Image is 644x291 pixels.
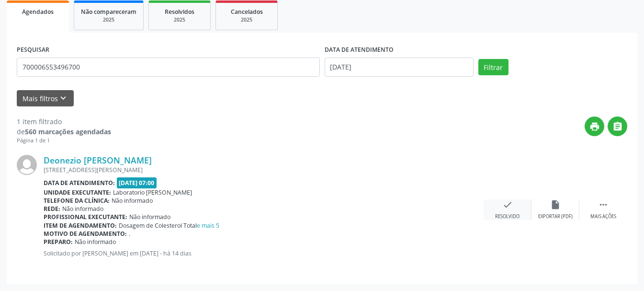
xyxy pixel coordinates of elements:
[129,213,170,221] span: Não informado
[612,121,623,132] i: 
[62,205,103,213] span: Não informado
[325,43,394,58] label: DATA DE ATENDIMENTO
[478,59,508,75] button: Filtrar
[22,8,54,16] span: Agendados
[589,121,600,132] i: print
[165,8,194,16] span: Resolvidos
[17,127,111,137] div: de
[44,166,484,174] div: [STREET_ADDRESS][PERSON_NAME]
[608,116,627,136] button: 
[17,137,111,145] div: Página 1 de 1
[44,155,152,165] a: Deonezio [PERSON_NAME]
[44,197,110,205] b: Telefone da clínica:
[17,58,320,77] input: Nome, CNS
[598,199,609,210] i: 
[25,127,111,136] strong: 560 marcações agendadas
[44,221,117,230] b: Item de agendamento:
[75,238,116,246] span: Não informado
[17,155,37,175] img: img
[112,197,153,205] span: Não informado
[113,188,192,197] span: Laboratorio [PERSON_NAME]
[231,8,263,16] span: Cancelados
[17,90,74,107] button: Mais filtroskeyboard_arrow_down
[495,213,520,220] div: Resolvido
[223,16,271,23] div: 2025
[81,8,136,16] span: Não compareceram
[44,213,127,221] b: Profissional executante:
[129,230,130,238] span: .
[502,199,513,210] i: check
[58,93,68,104] i: keyboard_arrow_down
[119,221,219,230] span: Dosagem de Colesterol Total
[117,177,157,188] span: [DATE] 07:00
[81,16,136,23] div: 2025
[44,238,73,246] b: Preparo:
[44,205,60,213] b: Rede:
[17,43,49,58] label: PESQUISAR
[585,116,604,136] button: print
[44,249,484,257] p: Solicitado por [PERSON_NAME] em [DATE] - há 14 dias
[44,230,127,238] b: Motivo de agendamento:
[17,116,111,127] div: 1 item filtrado
[197,221,219,230] a: e mais 5
[156,16,203,23] div: 2025
[325,58,474,77] input: Selecione um intervalo
[550,199,561,210] i: insert_drive_file
[44,188,111,197] b: Unidade executante:
[44,179,115,187] b: Data de atendimento:
[590,213,616,220] div: Mais ações
[538,213,573,220] div: Exportar (PDF)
